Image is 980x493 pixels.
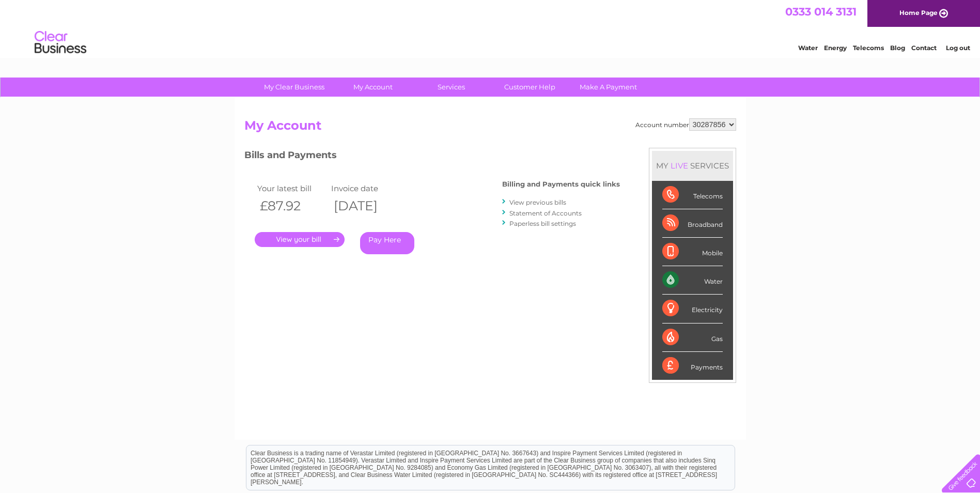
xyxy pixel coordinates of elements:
[662,352,723,380] div: Payments
[785,5,857,18] a: 0333 014 3131
[255,195,329,217] th: £87.92
[502,180,620,188] h4: Billing and Payments quick links
[330,78,415,97] a: My Account
[566,78,651,97] a: Make A Payment
[946,44,970,52] a: Log out
[911,44,937,52] a: Contact
[668,161,690,171] div: LIVE
[487,78,572,97] a: Customer Help
[509,209,582,217] a: Statement of Accounts
[662,209,723,238] div: Broadband
[662,323,723,352] div: Gas
[853,44,884,52] a: Telecoms
[662,238,723,266] div: Mobile
[329,181,403,195] td: Invoice date
[246,6,735,50] div: Clear Business is a trading name of Verastar Limited (registered in [GEOGRAPHIC_DATA] No. 3667643...
[662,266,723,295] div: Water
[409,78,494,97] a: Services
[662,295,723,323] div: Electricity
[34,27,87,58] img: logo.png
[662,181,723,209] div: Telecoms
[252,78,337,97] a: My Clear Business
[890,44,905,52] a: Blog
[509,198,566,206] a: View previous bills
[244,148,620,166] h3: Bills and Payments
[244,118,736,138] h2: My Account
[360,232,414,254] a: Pay Here
[824,44,847,52] a: Energy
[798,44,818,52] a: Water
[255,232,345,247] a: .
[635,118,736,131] div: Account number
[652,151,733,180] div: MY SERVICES
[509,220,576,227] a: Paperless bill settings
[255,181,329,195] td: Your latest bill
[329,195,403,217] th: [DATE]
